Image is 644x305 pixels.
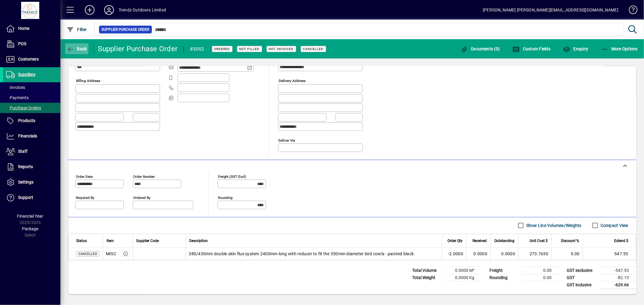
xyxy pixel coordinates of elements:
[445,267,482,274] td: 0.0000 M³
[107,237,114,244] span: Item
[513,46,551,51] span: Custom Fields
[563,46,588,51] span: Enquiry
[18,118,35,123] span: Products
[214,47,230,51] span: Ordered
[6,95,29,100] span: Payments
[483,5,618,15] div: [PERSON_NAME] [PERSON_NAME][EMAIL_ADDRESS][DOMAIN_NAME]
[78,252,97,256] span: Cancelled
[98,44,178,54] div: Supplier Purchase Order
[445,274,482,281] td: 0.0000 Kg
[136,237,159,244] span: Supplier Code
[133,195,150,200] mat-label: Ordered by
[3,159,60,175] a: Reports
[18,26,29,31] span: Home
[601,46,638,51] span: More Options
[600,267,636,274] td: -547.53
[17,214,43,219] span: Financial Year
[65,24,88,35] button: Filter
[3,144,60,159] a: Staff
[486,267,523,274] td: Freight
[65,43,88,54] button: Back
[218,195,232,200] mat-label: Rounding
[3,36,60,52] a: POS
[18,41,26,46] span: POS
[447,237,463,244] span: Order Qty
[67,27,87,32] span: Filter
[60,43,94,54] app-page-header-button: Back
[409,267,445,274] td: Total Volume
[490,248,518,260] td: 0.0000
[523,274,559,281] td: 0.00
[442,248,466,260] td: -2.0000
[583,248,636,260] td: -547.53
[22,226,38,231] span: Package
[3,82,60,93] a: Invoices
[190,44,204,54] div: #3052
[218,174,246,178] mat-label: Freight (GST excl)
[494,237,514,244] span: Outstanding
[303,47,324,51] span: Cancelled
[76,195,94,200] mat-label: Required by
[523,267,559,274] td: 0.00
[133,174,155,178] mat-label: Order number
[564,281,600,289] td: GST inclusive
[486,274,523,281] td: Rounding
[614,237,628,244] span: Extend $
[562,43,590,54] button: Enquiry
[3,21,60,36] a: Home
[3,190,60,205] a: Support
[18,195,33,200] span: Support
[239,47,260,51] span: Not Filled
[80,5,99,15] button: Add
[6,85,25,90] span: Invoices
[551,248,583,260] td: 0.00
[461,46,500,51] span: Documents (0)
[600,281,636,289] td: -629.66
[18,134,37,138] span: Financials
[466,248,490,260] td: 0.0000
[99,5,119,15] button: Profile
[6,105,41,110] span: Purchase Orders
[190,237,208,244] span: Description
[561,237,579,244] span: Discount %
[459,43,501,54] button: Documents (0)
[3,103,60,113] a: Purchase Orders
[624,1,636,21] a: Knowledge Base
[409,274,445,281] td: Total Weight
[76,174,93,178] mat-label: Order date
[189,251,415,257] span: 380/430mm double skin flue system 2400mm long with reducer to fit the 350mm diameter bird cowls -...
[600,43,639,54] button: More Options
[278,138,295,142] mat-label: Deliver via
[67,46,87,51] span: Back
[3,113,60,128] a: Products
[525,222,582,228] label: Show Line Volumes/Weights
[106,251,116,257] div: MISC
[119,5,166,15] div: Trendz Outdoors Limited
[18,149,27,154] span: Staff
[18,72,35,77] span: Suppliers
[564,267,600,274] td: GST exclusive
[599,222,629,228] label: Compact View
[18,164,33,169] span: Reports
[518,248,551,260] td: 273.7650
[3,129,60,144] a: Financials
[76,237,87,244] span: Status
[511,43,552,54] button: Custom Fields
[18,57,39,61] span: Customers
[564,274,600,281] td: GST
[18,180,34,184] span: Settings
[600,274,636,281] td: -82.13
[3,175,60,190] a: Settings
[269,47,294,51] span: Not Invoiced
[530,237,548,244] span: Unit Cost $
[3,93,60,103] a: Payments
[3,52,60,67] a: Customers
[101,27,149,33] span: Supplier Purchase Order
[473,237,487,244] span: Received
